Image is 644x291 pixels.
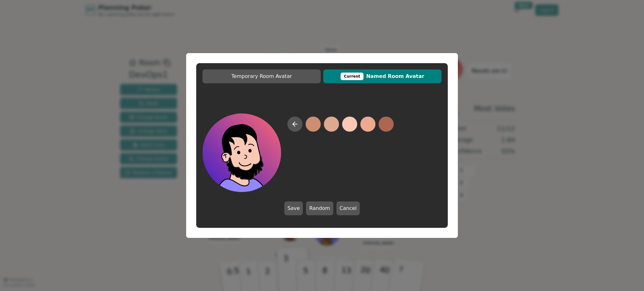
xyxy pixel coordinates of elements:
span: Temporary Room Avatar [206,73,318,80]
button: CurrentNamed Room Avatar [323,69,441,83]
div: This avatar will be displayed in dedicated rooms [341,73,364,80]
span: Named Room Avatar [326,73,438,80]
button: Random [306,201,333,215]
button: Save [284,201,303,215]
button: Temporary Room Avatar [203,69,321,83]
button: Cancel [336,201,360,215]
